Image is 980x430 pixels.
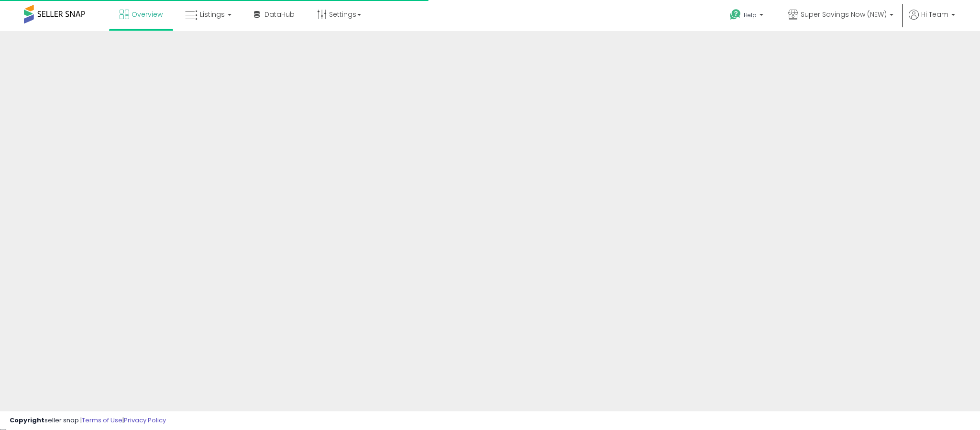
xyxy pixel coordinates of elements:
span: Help [744,11,757,19]
a: Hi Team [909,10,955,31]
span: Hi Team [921,10,948,19]
i: Get Help [729,9,741,21]
span: Listings [200,10,225,19]
span: DataHub [264,10,295,19]
div: seller snap | | [10,416,166,425]
strong: Copyright [10,416,44,425]
span: Overview [132,10,163,19]
span: Super Savings Now (NEW) [801,10,887,19]
a: Terms of Use [82,416,122,425]
a: Privacy Policy [124,416,166,425]
a: Help [722,1,773,31]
